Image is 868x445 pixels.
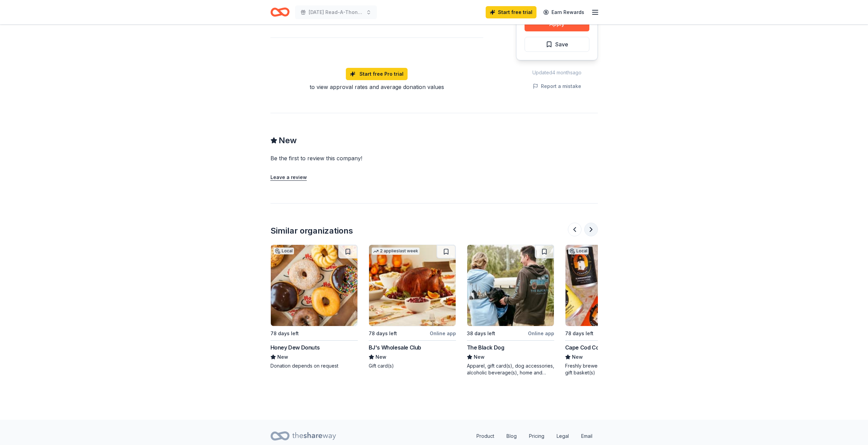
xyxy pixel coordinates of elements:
a: Image for Cape Cod CoffeeLocal78 days leftOnline appCape Cod CoffeeNewFreshly brewed coffee, gift... [565,244,652,376]
div: Updated 4 months ago [516,69,598,77]
div: 78 days left [565,329,593,338]
div: 78 days left [270,329,299,338]
nav: quick links [471,429,598,443]
a: Start free Pro trial [346,68,408,80]
img: Image for Cape Cod Coffee [565,245,652,326]
div: Apparel, gift card(s), dog accessories, alcoholic beverage(s), home and decor product(s), food [467,362,554,376]
div: Local [274,248,294,254]
a: Image for Honey Dew DonutsLocal78 days leftHoney Dew DonutsNewDonation depends on request [270,244,358,369]
div: to view approval rates and average donation values [270,83,483,91]
button: [DATE] Read-A-Thon Fundraiser [295,5,377,19]
div: Similar organizations [270,225,353,236]
img: Image for Honey Dew Donuts [271,245,357,326]
a: Start free trial [486,6,536,18]
div: Honey Dew Donuts [270,343,320,352]
a: Earn Rewards [539,6,588,18]
a: Blog [501,429,522,443]
div: Donation depends on request [270,362,358,369]
a: Image for The Black Dog38 days leftOnline appThe Black DogNewApparel, gift card(s), dog accessori... [467,244,554,376]
div: Online app [430,329,456,338]
div: 78 days left [369,329,397,338]
a: Email [576,429,598,443]
button: Save [525,37,589,52]
div: Freshly brewed coffee, gift card(s), gift basket(s) [565,362,652,376]
a: Home [270,4,290,20]
a: Image for BJ's Wholesale Club2 applieslast week78 days leftOnline appBJ's Wholesale ClubNewGift c... [369,244,456,369]
button: Leave a review [270,173,307,181]
a: Pricing [524,429,550,443]
span: [DATE] Read-A-Thon Fundraiser [309,8,363,16]
span: New [277,353,288,361]
div: Gift card(s) [369,362,456,369]
div: The Black Dog [467,343,504,352]
img: Image for The Black Dog [467,245,554,326]
span: New [279,135,297,146]
span: New [376,353,386,361]
img: Image for BJ's Wholesale Club [369,245,456,326]
div: Online app [528,329,554,338]
div: Be the first to review this company! [270,154,445,162]
div: Cape Cod Coffee [565,343,610,352]
button: Report a mistake [533,82,581,90]
a: Product [471,429,500,443]
div: 38 days left [467,329,495,338]
div: 2 applies last week [372,248,420,255]
a: Legal [551,429,574,443]
span: New [572,353,583,361]
div: BJ's Wholesale Club [369,343,421,352]
div: Local [568,248,589,254]
span: Save [555,40,568,49]
span: New [474,353,485,361]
